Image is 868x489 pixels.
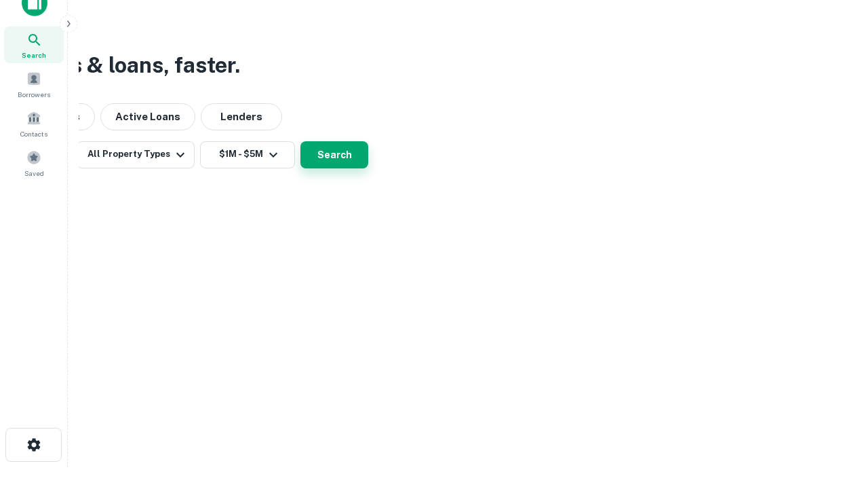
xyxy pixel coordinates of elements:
[4,105,64,142] a: Contacts
[4,66,64,103] a: Borrowers
[24,168,44,179] span: Saved
[201,103,282,130] button: Lenders
[20,128,47,139] span: Contacts
[200,141,295,168] button: $1M - $5M
[300,141,368,168] button: Search
[4,145,64,181] a: Saved
[18,89,50,100] span: Borrowers
[4,26,64,63] a: Search
[800,380,868,446] iframe: Chat Widget
[100,103,195,130] button: Active Loans
[77,141,195,168] button: All Property Types
[22,50,46,60] span: Search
